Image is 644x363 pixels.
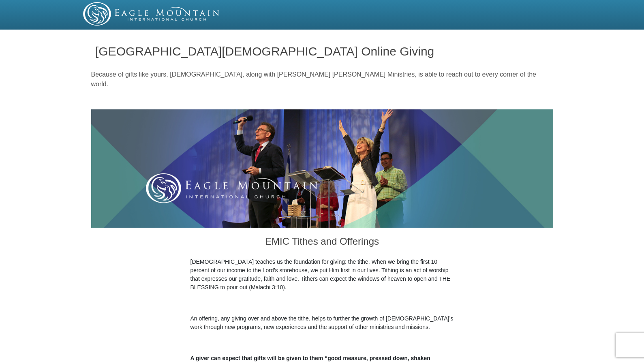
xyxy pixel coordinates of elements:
[190,258,454,292] p: [DEMOGRAPHIC_DATA] teaches us the foundation for giving: the tithe. When we bring the first 10 pe...
[190,314,454,331] p: An offering, any giving over and above the tithe, helps to further the growth of [DEMOGRAPHIC_DAT...
[95,45,549,58] h1: [GEOGRAPHIC_DATA][DEMOGRAPHIC_DATA] Online Giving
[190,228,454,258] h3: EMIC Tithes and Offerings
[91,70,553,89] p: Because of gifts like yours, [DEMOGRAPHIC_DATA], along with [PERSON_NAME] [PERSON_NAME] Ministrie...
[83,2,220,26] img: EMIC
